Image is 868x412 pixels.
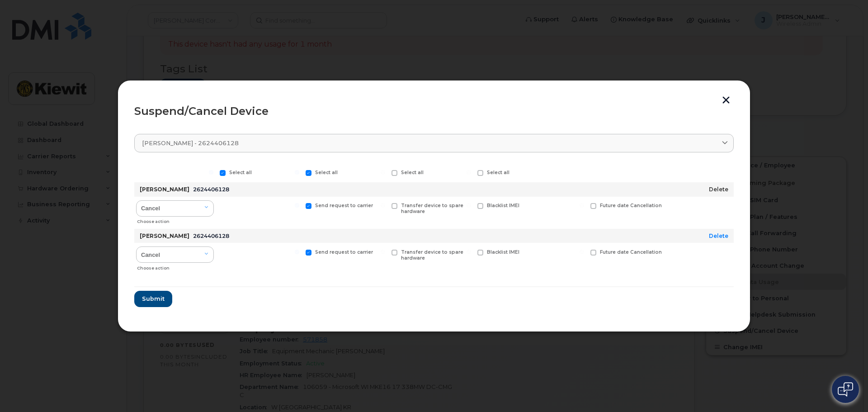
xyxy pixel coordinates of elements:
div: Choose action [137,261,214,272]
span: Select all [487,170,509,175]
span: [PERSON_NAME] - 2624406128 [142,139,239,147]
span: Blacklist IMEI [487,249,519,255]
span: Select all [229,170,252,175]
span: Submit [142,294,165,303]
div: Choose action [137,214,214,225]
a: Delete [709,186,728,193]
span: 2624406128 [193,232,229,239]
input: Select all [295,170,299,175]
span: Blacklist IMEI [487,203,519,208]
input: Select all [209,170,213,175]
input: Future date Cancellation [580,203,584,208]
img: Open chat [838,382,853,397]
span: Future date Cancellation [600,203,662,208]
input: Blacklist IMEI [467,203,471,208]
span: 2624406128 [193,186,229,193]
div: Suspend/Cancel Device [134,106,734,117]
strong: [PERSON_NAME] [140,186,189,193]
input: Future date Cancellation [580,250,584,254]
span: Transfer device to spare hardware [401,249,463,261]
button: Submit [134,291,172,307]
input: Send request to carrier [295,250,299,254]
input: Blacklist IMEI [467,250,471,254]
a: Delete [709,232,728,239]
input: Transfer device to spare hardware [381,250,385,254]
input: Select all [381,170,385,175]
a: [PERSON_NAME] - 2624406128 [134,134,734,152]
span: Send request to carrier [315,249,373,255]
input: Select all [467,170,471,175]
span: Future date Cancellation [600,249,662,255]
span: Select all [401,170,424,175]
span: Select all [315,170,338,175]
strong: [PERSON_NAME] [140,232,189,239]
span: Transfer device to spare hardware [401,203,463,214]
span: Send request to carrier [315,203,373,208]
input: Transfer device to spare hardware [381,203,385,208]
input: Send request to carrier [295,203,299,208]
